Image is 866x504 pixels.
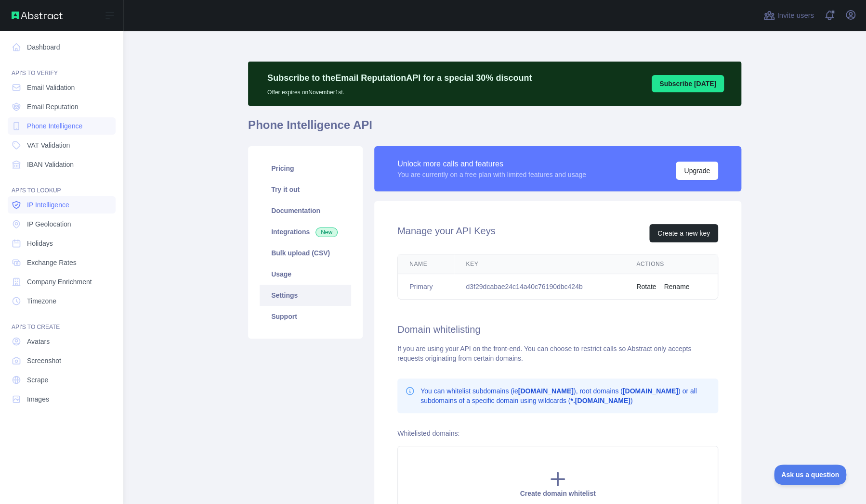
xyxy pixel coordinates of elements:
[8,156,116,173] a: IBAN Validation
[27,121,82,131] span: Phone Intelligence
[8,58,116,77] div: API'S TO VERIFY
[27,200,69,210] span: IP Intelligence
[260,306,351,327] a: Support
[27,394,49,404] span: Images
[518,387,574,395] b: [DOMAIN_NAME]
[8,98,116,115] a: Email Reputation
[27,296,56,306] span: Timezone
[397,170,586,179] div: You are currently on a free plan with limited features and usage
[260,242,351,264] a: Bulk upload (CSV)
[8,254,116,271] a: Exchange Rates
[260,264,351,285] a: Usage
[8,333,116,350] a: Avatars
[398,274,454,300] td: Primary
[652,75,724,92] button: Subscribe [DATE]
[27,258,77,267] span: Exchange Rates
[397,429,459,437] label: Whitelisted domains:
[27,239,53,248] span: Holidays
[398,254,454,274] th: Name
[520,490,595,497] span: Create domain whitelist
[454,254,625,274] th: Key
[8,352,116,369] a: Screenshot
[8,38,116,56] a: Dashboard
[8,175,116,194] div: API'S TO LOOKUP
[12,12,63,19] img: Abstract API
[777,10,814,21] span: Invite users
[8,79,116,96] a: Email Validation
[397,344,718,363] div: If you are using your API on the front-end. You can choose to restrict calls so Abstract only acc...
[8,371,116,389] a: Scrape
[260,221,351,242] a: Integrations New
[267,71,532,85] p: Subscribe to the Email Reputation API for a special 30 % discount
[260,179,351,200] a: Try it out
[27,140,70,150] span: VAT Validation
[397,323,718,336] h2: Domain whitelisting
[27,375,48,385] span: Scrape
[676,162,718,180] button: Upgrade
[260,285,351,306] a: Settings
[454,274,625,300] td: d3f29dcabae24c14a40c76190dbc424b
[267,85,532,96] p: Offer expires on November 1st.
[8,196,116,214] a: IP Intelligence
[8,391,116,408] a: Images
[8,117,116,135] a: Phone Intelligence
[664,282,689,291] button: Rename
[27,356,61,365] span: Screenshot
[27,277,92,287] span: Company Enrichment
[8,215,116,233] a: IP Geolocation
[8,292,116,310] a: Timezone
[774,465,847,485] iframe: Toggle Customer Support
[649,224,718,242] button: Create a new key
[625,254,718,274] th: Actions
[27,102,79,112] span: Email Reputation
[248,117,741,140] h1: Phone Intelligence API
[27,337,50,346] span: Avatars
[27,219,71,229] span: IP Geolocation
[761,8,816,23] button: Invite users
[27,83,75,92] span: Email Validation
[397,158,586,170] div: Unlock more calls and features
[260,158,351,179] a: Pricing
[397,224,495,242] h2: Manage your API Keys
[623,387,678,395] b: [DOMAIN_NAME]
[27,160,74,169] span: IBAN Validation
[315,227,338,237] span: New
[8,273,116,290] a: Company Enrichment
[260,200,351,221] a: Documentation
[8,235,116,252] a: Holidays
[570,397,630,404] b: *.[DOMAIN_NAME]
[636,282,656,291] button: Rotate
[420,386,710,405] p: You can whitelist subdomains (ie ), root domains ( ) or all subdomains of a specific domain using...
[8,312,116,331] div: API'S TO CREATE
[8,137,116,154] a: VAT Validation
